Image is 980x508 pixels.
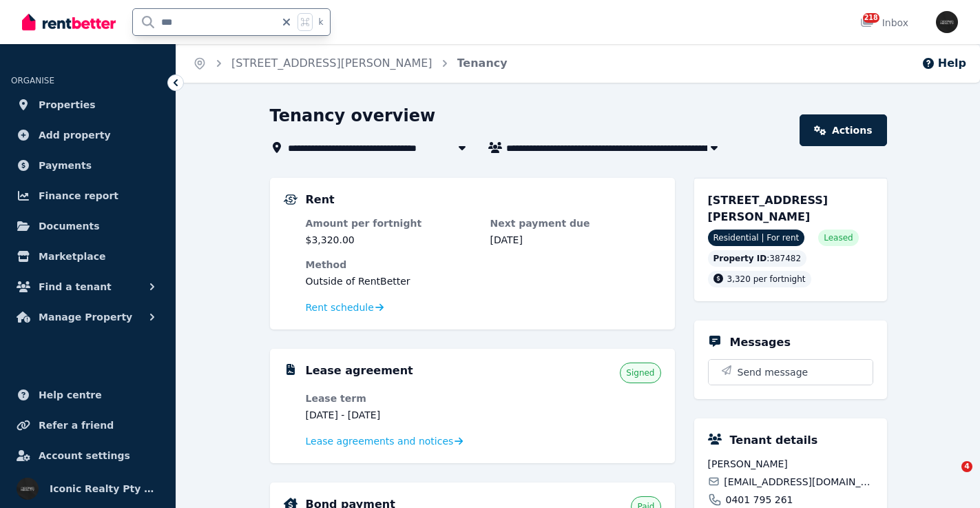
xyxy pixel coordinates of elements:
[39,187,118,204] span: Finance report
[270,105,436,127] h1: Tenancy overview
[11,182,165,210] a: Finance report
[39,387,102,403] span: Help centre
[306,192,335,208] h5: Rent
[726,493,793,507] span: 0401 795 261
[17,478,39,500] img: Iconic Realty Pty Ltd
[11,412,165,439] a: Refer a friend
[708,250,807,267] div: : 387482
[22,12,116,32] img: RentBetter
[39,127,111,143] span: Add property
[626,367,654,378] span: Signed
[708,230,805,246] span: Residential | For rent
[921,55,966,72] button: Help
[11,243,165,270] a: Marketplace
[933,461,966,494] iframe: Intercom live chat
[306,434,463,448] a: Lease agreements and notices
[39,157,92,174] span: Payments
[306,301,374,314] span: Rent schedule
[490,233,661,247] dd: [DATE]
[11,442,165,469] a: Account settings
[727,274,806,284] span: 3,320 per fortnight
[306,216,477,230] dt: Amount per fortnight
[824,232,853,243] span: Leased
[936,11,958,33] img: Iconic Realty Pty Ltd
[306,434,454,448] span: Lease agreements and notices
[50,480,159,497] span: Iconic Realty Pty Ltd
[318,17,323,28] span: k
[39,218,100,234] span: Documents
[39,96,96,113] span: Properties
[730,432,818,449] h5: Tenant details
[490,216,661,230] dt: Next payment due
[730,334,791,351] h5: Messages
[11,381,165,409] a: Help centre
[709,360,873,385] button: Send message
[713,253,767,264] span: Property ID
[306,392,477,405] dt: Lease term
[11,121,165,149] a: Add property
[863,13,879,23] span: 218
[738,365,809,379] span: Send message
[11,303,165,331] button: Manage Property
[11,76,54,85] span: ORGANISE
[708,457,873,471] span: [PERSON_NAME]
[39,447,130,464] span: Account settings
[39,417,114,434] span: Refer a friend
[11,212,165,240] a: Documents
[176,44,524,83] nav: Breadcrumb
[284,194,298,205] img: Rental Payments
[961,461,972,472] span: 4
[306,233,477,247] dd: $3,320.00
[708,194,828,223] span: [STREET_ADDRESS][PERSON_NAME]
[457,57,508,70] a: Tenancy
[306,274,661,288] dd: Outside of RentBetter
[306,408,477,422] dd: [DATE] - [DATE]
[306,301,384,314] a: Rent schedule
[231,57,432,70] a: [STREET_ADDRESS][PERSON_NAME]
[724,475,873,489] span: [EMAIL_ADDRESS][DOMAIN_NAME]
[306,363,413,379] h5: Lease agreement
[39,309,132,325] span: Manage Property
[11,152,165,179] a: Payments
[39,278,112,295] span: Find a tenant
[306,258,661,272] dt: Method
[800,114,886,146] a: Actions
[11,91,165,119] a: Properties
[39,248,105,265] span: Marketplace
[11,273,165,301] button: Find a tenant
[860,16,908,30] div: Inbox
